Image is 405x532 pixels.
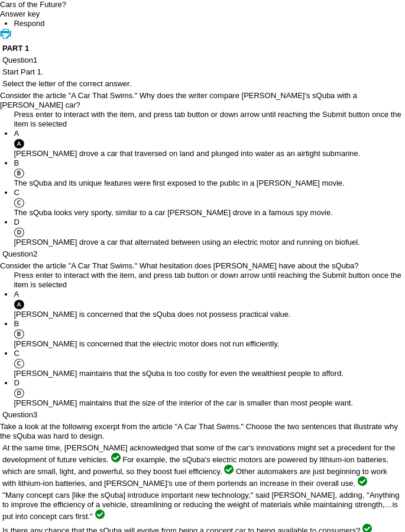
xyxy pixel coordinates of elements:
span: A [14,129,19,138]
li: [PERSON_NAME] is concerned that the sQuba does not possess practical value. [14,290,405,319]
span: Press enter to interact with the item, and press tab button or down arrow until reaching the Subm... [14,271,401,289]
li: [PERSON_NAME] drove a car that alternated between using an electric motor and running on biofuel. [14,218,405,247]
span: Start Part 1. [2,67,43,76]
span: D [14,378,19,387]
span: 2 [33,249,37,258]
img: D.gif [14,388,24,398]
span: D [14,218,19,226]
span: B [14,319,19,328]
span: At the same time, [PERSON_NAME] acknowledged that some of the car's innovations might set a prece... [2,443,395,464]
span: 1 [33,56,37,64]
img: check [224,465,234,474]
li: [PERSON_NAME] drove a car that traversed on land and plunged into water as an airtight submarine. [14,129,405,158]
span: Other automakers are just beginning to work with lithium-ion batteries, and [PERSON_NAME]'s use o... [2,467,387,488]
img: check [358,476,367,486]
p: Question [2,249,403,259]
p: Question [2,56,403,65]
img: check [111,453,121,462]
li: [PERSON_NAME] maintains that the sQuba is too costly for even the wealthiest people to afford. [14,349,405,378]
li: This is the Respond Tab [14,19,405,28]
li: [PERSON_NAME] maintains that the size of the interior of the car is smaller than most people want. [14,378,405,408]
span: C [14,188,19,197]
span: B [14,158,19,167]
img: D.gif [14,227,24,238]
img: A_filled.gif [14,138,24,149]
img: C.gif [14,358,24,369]
span: 3 [33,410,37,419]
img: B.gif [14,168,24,179]
span: A [14,290,19,299]
span: ''Many concept cars [like the sQuba] introduce important new technology,'' said [PERSON_NAME], ad... [2,491,400,521]
span: C [14,349,19,358]
img: A_filled.gif [14,299,24,310]
span: For example, the sQuba's electric motors are powered by lithium-ion batteries, which are small, l... [2,455,388,476]
span: Press enter to interact with the item, and press tab button or down arrow until reaching the Subm... [14,110,401,128]
p: Question [2,410,403,420]
img: C.gif [14,197,24,208]
li: The sQuba looks very sporty, similar to a car [PERSON_NAME] drove in a famous spy movie. [14,188,405,218]
img: check [95,510,105,519]
img: B.gif [14,329,24,339]
li: [PERSON_NAME] is concerned that the electric motor does not run efficiently. [14,319,405,349]
li: The sQuba and its unique features were first exposed to the public in a [PERSON_NAME] movie. [14,158,405,188]
p: Select the letter of the correct answer. [2,79,403,89]
h3: PART 1 [2,44,403,53]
